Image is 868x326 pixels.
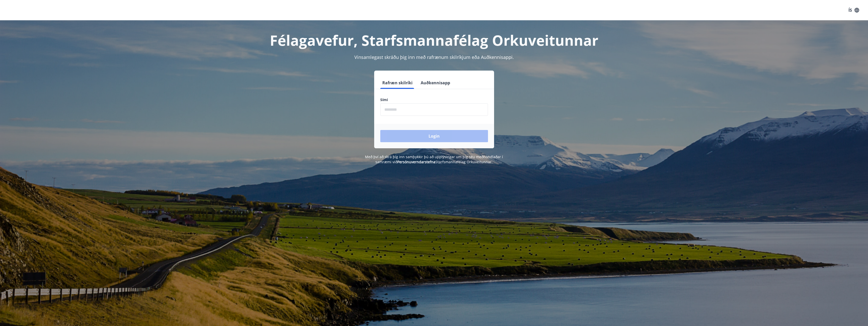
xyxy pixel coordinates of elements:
[257,30,611,50] h1: Félagavefur, Starfsmannafélag Orkuveitunnar
[380,77,415,89] button: Rafræn skilríki
[846,6,862,15] button: ÍS
[397,159,435,164] a: Persónuverndarstefna
[419,77,452,89] button: Auðkennisapp
[354,54,514,60] span: Vinsamlegast skráðu þig inn með rafrænum skilríkjum eða Auðkennisappi.
[365,154,503,164] span: Með því að skrá þig inn samþykkir þú að upplýsingar um þig séu meðhöndlaðar í samræmi við Starfsm...
[380,97,488,102] label: Sími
